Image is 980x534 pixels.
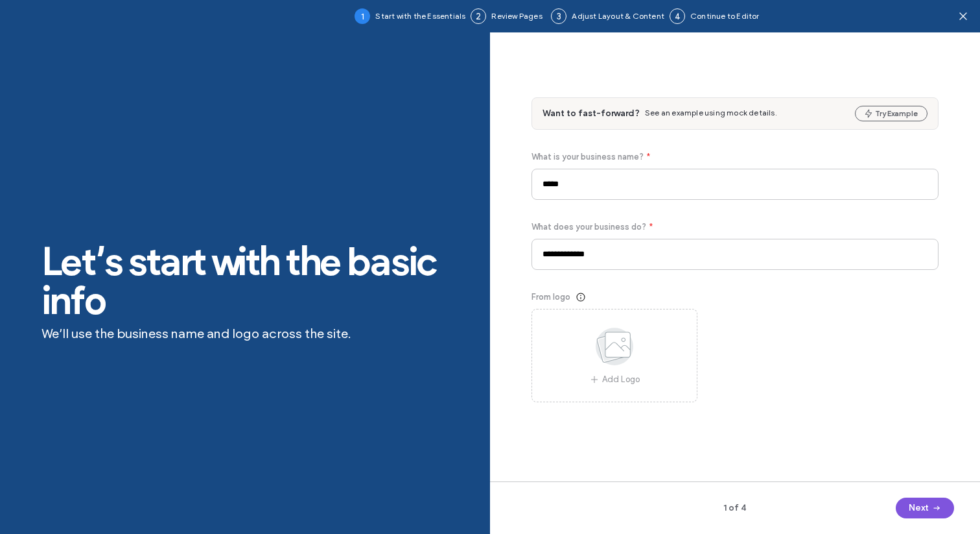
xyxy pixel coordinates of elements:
[690,10,760,22] span: Continue to Editor
[531,291,570,304] span: From logo
[896,498,954,518] button: Next
[670,8,685,24] div: 4
[355,8,370,24] div: 1
[491,10,546,22] span: Review Pages
[531,221,646,234] span: What does your business do?
[375,10,465,22] span: Start with the Essentials
[602,373,640,386] span: Add Logo
[572,10,664,22] span: Adjust Layout & Content
[471,8,486,24] div: 2
[855,106,927,121] button: Try Example
[531,151,644,164] span: What is your business name?
[551,8,566,24] div: 3
[542,107,640,120] span: Want to fast-forward?
[645,108,777,117] span: See an example using mock details.
[41,242,449,320] span: Let’s start with the basic info
[41,325,449,342] span: We’ll use the business name and logo across the site.
[670,502,801,515] span: 1 of 4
